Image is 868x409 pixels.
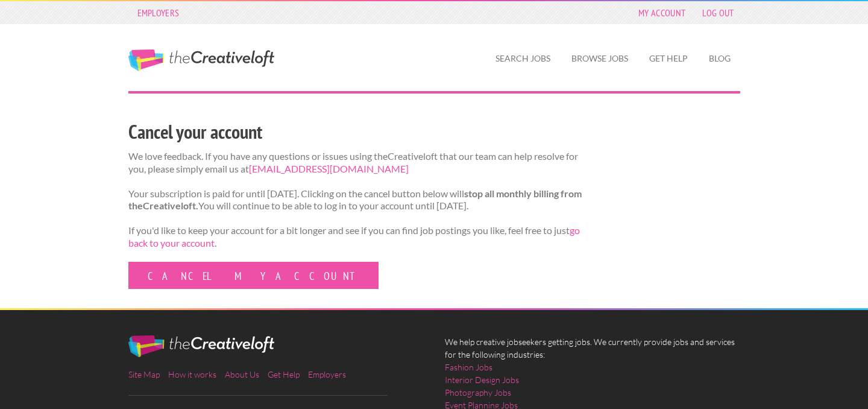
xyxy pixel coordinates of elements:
a: Cancel my account [128,262,379,289]
a: [EMAIL_ADDRESS][DOMAIN_NAME] [249,163,409,174]
a: Fashion Jobs [445,361,492,373]
a: Search Jobs [486,45,560,72]
a: The Creative Loft [128,49,274,71]
p: If you'd like to keep your account for a bit longer and see if you can find job postings you like... [128,224,582,250]
a: Site Map [128,369,160,379]
a: About Us [225,369,259,379]
a: Get Help [640,45,697,72]
p: We love feedback. If you have any questions or issues using theCreativeloft that our team can hel... [128,150,582,176]
a: Browse Jobs [562,45,638,72]
a: My Account [632,4,691,21]
a: How it works [168,369,216,379]
strong: stop all monthly billing from theCreativeloft. [128,188,582,212]
h2: Cancel your account [128,118,582,145]
p: Your subscription is paid for until [DATE]. Clicking on the cancel button below will You will con... [128,188,582,213]
a: Employers [131,4,186,21]
a: go back to your account [128,224,580,249]
img: The Creative Loft [128,335,274,357]
a: Get Help [268,369,300,379]
a: Log Out [696,4,740,21]
a: Interior Design Jobs [445,373,519,386]
a: Photography Jobs [445,386,511,399]
a: Blog [699,45,740,72]
a: Employers [308,369,346,379]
